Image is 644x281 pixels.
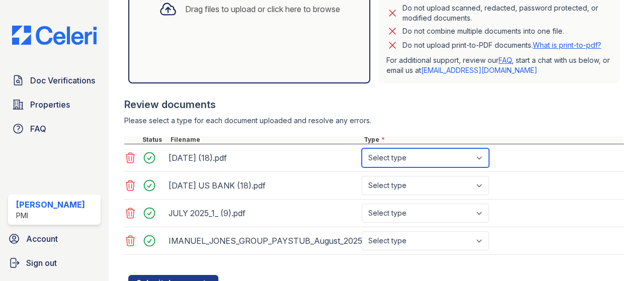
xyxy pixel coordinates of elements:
[8,95,101,115] a: Properties
[4,26,105,45] img: CE_Logo_Blue-a8612792a0a2168367f1c8372b55b34899dd931a85d93a1a3d3e32e68fde9ad4.png
[386,55,612,75] p: For additional support, review our , start a chat with us below, or email us at
[26,257,57,269] span: Sign out
[26,233,58,245] span: Account
[16,211,85,221] div: PMI
[499,56,512,64] a: FAQ
[362,136,624,144] div: Type
[124,98,624,112] div: Review documents
[169,136,362,144] div: Filename
[421,66,537,74] a: [EMAIL_ADDRESS][DOMAIN_NAME]
[185,3,340,15] div: Drag files to upload or click here to browse
[533,41,601,49] a: What is print-to-pdf?
[169,177,358,194] div: [DATE] US BANK (18).pdf
[30,123,46,135] span: FAQ
[403,25,564,37] div: Do not combine multiple documents into one file.
[30,74,95,86] span: Doc Verifications
[4,253,105,273] a: Sign out
[169,205,358,221] div: JULY 2025_1_ (9).pdf
[30,99,70,111] span: Properties
[16,199,85,211] div: [PERSON_NAME]
[140,136,169,144] div: Status
[4,229,105,249] a: Account
[403,3,612,23] div: Do not upload scanned, redacted, password protected, or modified documents.
[169,233,358,249] div: IMANUEL_JONES_GROUP_PAYSTUB_August_2025_29.pdf
[124,116,624,126] div: Please select a type for each document uploaded and resolve any errors.
[8,70,101,90] a: Doc Verifications
[169,150,358,166] div: [DATE] (18).pdf
[8,119,101,139] a: FAQ
[403,40,601,50] p: Do not upload print-to-PDF documents.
